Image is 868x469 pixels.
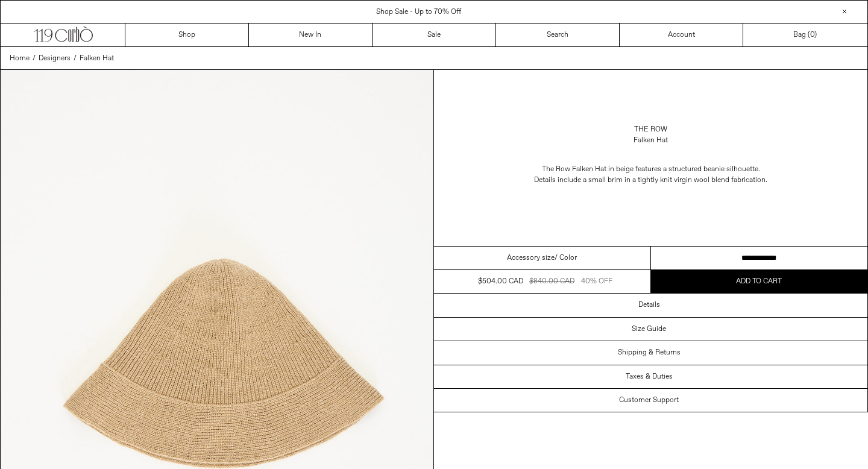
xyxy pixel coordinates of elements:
[620,24,743,46] a: Account
[530,158,772,192] p: The Row Falken Hat in beige features a structured beanie silhouette. Details include a small brim...
[555,253,577,263] span: / Color
[581,276,612,287] div: 40% OFF
[33,53,36,64] span: /
[80,54,114,63] span: Falken Hat
[529,276,574,287] div: $840.00 CAD
[618,348,681,357] h3: Shipping & Returns
[74,53,77,64] span: /
[249,24,373,46] a: New In
[376,7,461,17] a: Shop Sale - Up to 70% Off
[496,24,620,46] a: Search
[638,301,660,309] h3: Details
[619,396,679,404] h3: Customer Support
[10,54,30,63] span: Home
[507,253,555,263] span: Accessory size
[810,30,814,40] span: 0
[736,277,782,286] span: Add to cart
[743,24,867,46] a: Bag ()
[632,325,666,333] h3: Size Guide
[373,24,496,46] a: Sale
[810,30,817,40] span: )
[10,53,30,64] a: Home
[634,124,667,135] a: The Row
[125,24,249,46] a: Shop
[39,54,71,63] span: Designers
[651,270,868,293] button: Add to cart
[634,135,668,146] div: Falken Hat
[478,276,523,287] div: $504.00 CAD
[80,53,114,64] a: Falken Hat
[626,373,673,381] h3: Taxes & Duties
[39,53,71,64] a: Designers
